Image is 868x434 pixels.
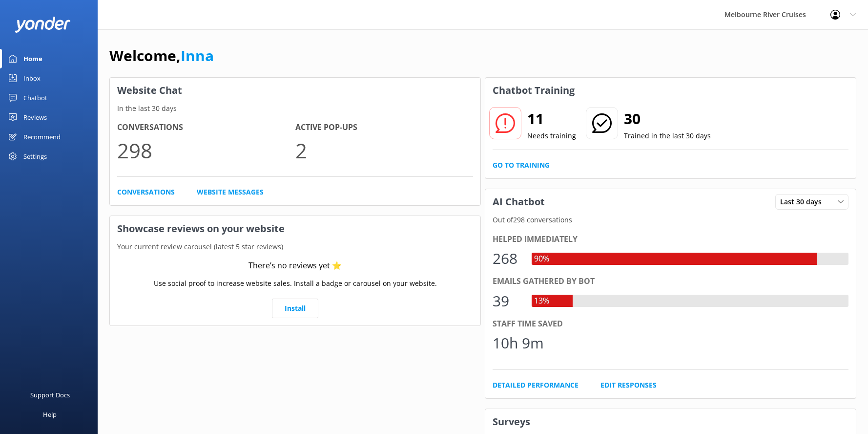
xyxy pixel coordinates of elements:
div: Support Docs [30,385,70,405]
p: 2 [295,134,474,167]
div: 10h 9m [493,331,544,355]
a: Inna [181,45,214,65]
span: Last 30 days [780,196,827,207]
div: 268 [493,247,522,270]
p: In the last 30 days [110,103,480,114]
h2: 11 [527,107,576,130]
div: There’s no reviews yet ⭐ [248,260,342,272]
div: Inbox [23,68,41,88]
h3: Showcase reviews on your website [110,216,480,241]
a: Install [272,299,318,318]
div: Help [43,405,57,424]
div: 13% [532,295,552,307]
h4: Conversations [117,121,295,134]
h2: 30 [624,107,711,130]
a: Go to Training [493,160,550,171]
p: Trained in the last 30 days [624,130,711,141]
p: Needs training [527,130,576,141]
div: Helped immediately [493,233,848,246]
p: Your current review carousel (latest 5 star reviews) [110,241,480,252]
a: Website Messages [197,187,264,197]
div: Home [23,49,42,68]
p: Use social proof to increase website sales. Install a badge or carousel on your website. [154,278,437,289]
div: Chatbot [23,88,47,108]
h3: Chatbot Training [485,78,582,103]
h3: Website Chat [110,78,480,103]
h1: Welcome, [109,44,214,67]
div: 90% [532,253,552,265]
div: Recommend [23,127,61,147]
h4: Active Pop-ups [295,121,474,134]
h3: AI Chatbot [485,189,552,215]
a: Conversations [117,187,175,197]
div: Staff time saved [493,318,848,330]
img: yonder-white-logo.png [15,17,71,33]
a: Edit Responses [600,380,657,391]
p: Out of 298 conversations [485,215,856,225]
div: Emails gathered by bot [493,275,848,288]
div: Settings [23,147,47,166]
div: Reviews [23,108,47,127]
div: 39 [493,289,522,313]
a: Detailed Performance [493,380,579,391]
p: 298 [117,134,295,167]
